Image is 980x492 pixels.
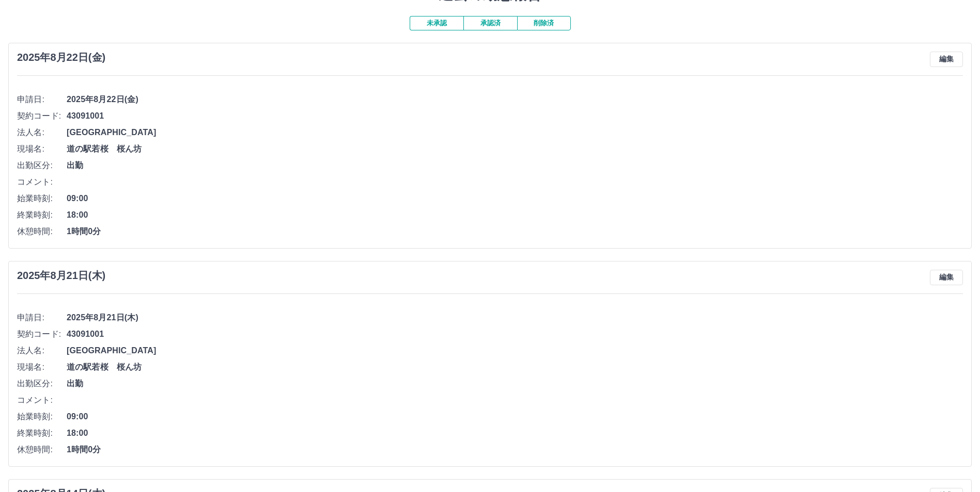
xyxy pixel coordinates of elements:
[67,411,963,423] span: 09:00
[17,270,105,282] h3: 2025年8月21日(木)
[17,378,67,390] span: 出勤区分:
[67,93,963,106] span: 2025年8月22日(金)
[17,143,67,155] span: 現場名:
[17,52,105,63] h3: 2025年8月22日(金)
[67,444,963,456] span: 1時間0分
[17,328,67,340] span: 契約コード:
[67,345,963,357] span: [GEOGRAPHIC_DATA]
[67,110,963,122] span: 43091001
[17,176,67,188] span: コメント:
[17,126,67,139] span: 法人名:
[410,16,463,30] button: 未承認
[463,16,517,30] button: 承認済
[17,225,67,238] span: 休憩時間:
[17,394,67,406] span: コメント:
[67,361,963,373] span: 道の駅若桜 桜ん坊
[17,192,67,205] span: 始業時刻:
[67,328,963,340] span: 43091001
[930,52,963,67] button: 編集
[17,361,67,373] span: 現場名:
[67,159,963,172] span: 出勤
[17,427,67,439] span: 終業時刻:
[67,427,963,439] span: 18:00
[17,411,67,423] span: 始業時刻:
[17,209,67,221] span: 終業時刻:
[17,311,67,324] span: 申請日:
[67,143,963,155] span: 道の駅若桜 桜ん坊
[67,126,963,139] span: [GEOGRAPHIC_DATA]
[67,225,963,238] span: 1時間0分
[67,192,963,205] span: 09:00
[17,159,67,172] span: 出勤区分:
[67,378,963,390] span: 出勤
[517,16,571,30] button: 削除済
[67,209,963,221] span: 18:00
[17,345,67,357] span: 法人名:
[17,444,67,456] span: 休憩時間:
[17,110,67,122] span: 契約コード:
[17,93,67,106] span: 申請日:
[930,270,963,285] button: 編集
[67,311,963,324] span: 2025年8月21日(木)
